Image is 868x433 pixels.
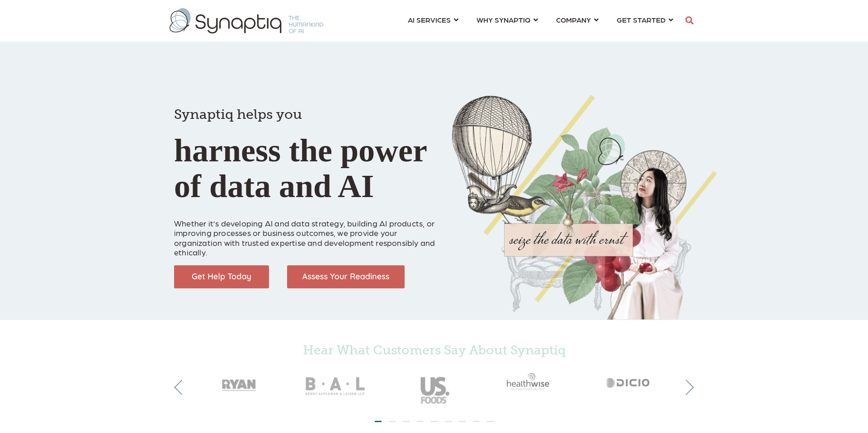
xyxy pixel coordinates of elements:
img: Collage of girl, balloon, bird, and butterfly, with seize the data with ernst text [452,95,717,320]
li: Page dot 9 [487,421,494,422]
li: Page dot 8 [473,421,480,422]
button: Next [679,380,694,395]
span: COMPANY [556,14,591,26]
li: Page dot 4 [417,421,424,422]
a: WHY SYNAPTIQ [476,11,538,28]
span: Synaptiq helps you [174,106,302,122]
img: Assess Your Readiness [287,265,405,288]
nav: menu [399,5,682,37]
img: Get Help Today [174,265,269,288]
p: Whether it’s developing AI and data strategy, building AI products, or improving processes or bus... [174,208,439,257]
span: AI SERVICES [408,14,451,26]
img: Healthwise_gray50 [483,362,580,401]
img: USFoods_gray50 [385,362,483,412]
a: GET STARTED [617,11,673,28]
img: synaptiq logo-1 [170,8,323,33]
li: Page dot 6 [445,421,452,422]
li: Page dot 7 [459,421,466,422]
h4: Hear What Customers Say About Synaptiq [190,343,678,358]
a: COMPANY [556,11,599,28]
li: Page dot 5 [431,421,438,422]
img: Dicio [580,362,678,401]
span: GET STARTED [617,14,665,26]
li: Page dot 1 [375,421,382,422]
span: WHY SYNAPTIQ [476,14,530,26]
a: AI SERVICES [408,11,458,28]
li: Page dot 3 [403,421,410,422]
img: BAL_gray50 [288,362,385,412]
img: RyanCompanies_gray50_2 [190,362,288,401]
h1: harness the power of data and AI [174,90,439,204]
li: Page dot 2 [389,421,396,422]
button: Previous [174,380,189,395]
